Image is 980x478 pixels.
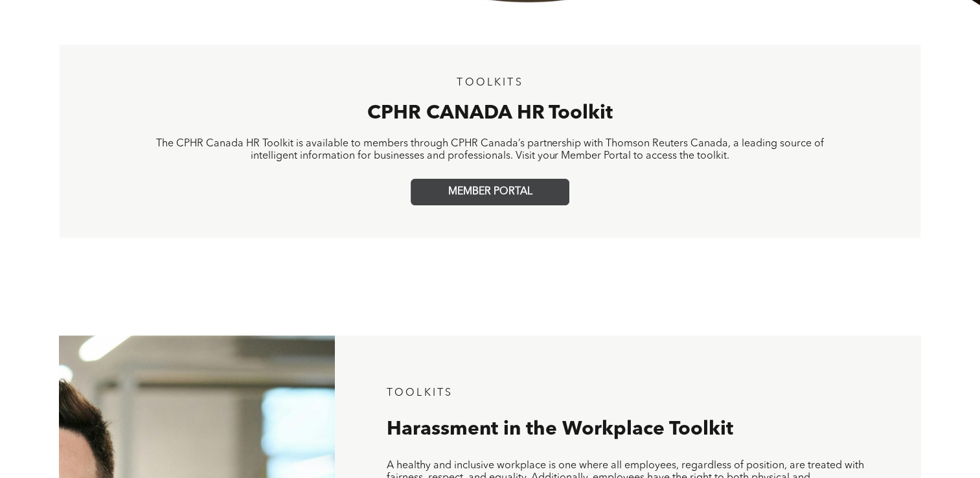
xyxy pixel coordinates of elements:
span: The CPHR Canada HR Toolkit is available to members through CPHR Canada’s partnership with Thomson... [156,139,824,161]
span: TOOLKITS [387,388,453,398]
span: Harassment in the Workplace Toolkit [387,420,733,439]
a: MEMBER PORTAL [411,179,569,205]
span: CPHR CANADA HR Toolkit [367,104,613,123]
span: MEMBER PORTAL [448,186,532,198]
span: TOOLKITS [457,78,523,88]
